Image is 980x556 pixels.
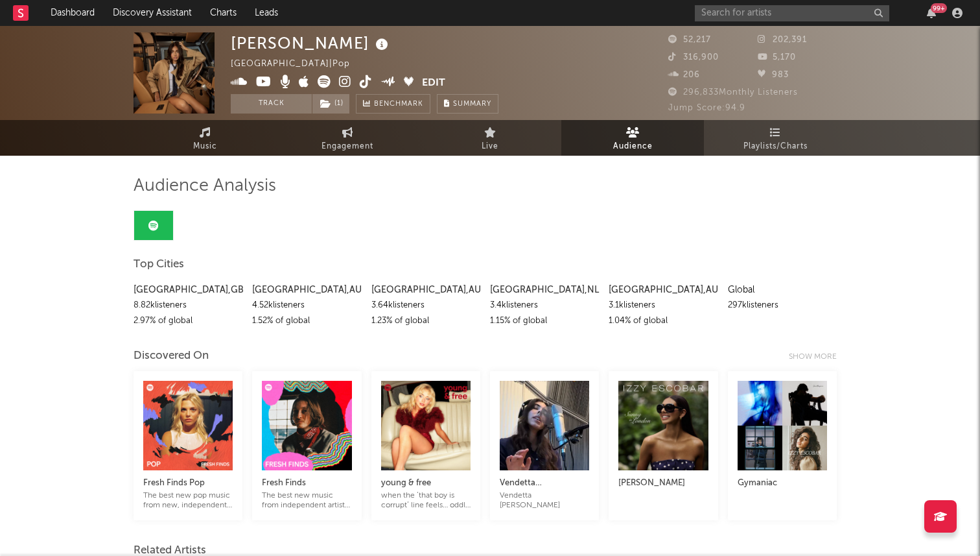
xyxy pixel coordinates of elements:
span: Audience [613,139,653,154]
div: Gymaniac [738,476,827,491]
span: 52,217 [668,36,711,44]
div: when the ‘that boy is corrupt’ line feels… oddly specific [381,491,471,511]
div: [GEOGRAPHIC_DATA] , GB [134,282,242,298]
div: 1.23 % of global [371,313,480,329]
a: Fresh FindsThe best new music from independent artists and labels. Cover: [PERSON_NAME] [262,463,351,511]
div: young & free [381,476,471,491]
div: 3.4k listeners [490,298,599,313]
a: Vendetta [PERSON_NAME]Vendetta [PERSON_NAME] [500,463,589,511]
div: [GEOGRAPHIC_DATA] , AU [252,282,361,298]
span: 316,900 [668,53,719,62]
span: Engagement [321,139,373,154]
div: Vendetta [PERSON_NAME] [500,476,589,491]
input: Search for artists [695,5,889,21]
div: Show more [789,349,846,365]
a: Benchmark [356,94,430,114]
span: Summary [453,101,491,108]
a: Fresh Finds PopThe best new pop music from new, independent artists. Cover: Maeve. Artwork by [PE... [143,463,233,511]
div: 99 + [931,3,947,13]
button: (1) [312,94,349,114]
span: Top Cities [134,257,184,272]
a: Playlists/Charts [704,120,846,156]
div: 3.64k listeners [371,298,480,313]
span: 202,391 [758,36,807,44]
a: Gymaniac [738,463,827,501]
a: [PERSON_NAME] [618,463,708,501]
div: [PERSON_NAME] [618,476,708,491]
span: Audience Analysis [134,178,276,194]
span: 983 [758,71,789,79]
span: Playlists/Charts [743,139,808,154]
div: 1.52 % of global [252,313,361,329]
span: 206 [668,71,700,79]
div: Fresh Finds [262,476,351,491]
div: Discovered On [134,348,209,364]
button: Edit [422,75,445,91]
span: 5,170 [758,53,796,62]
a: Engagement [276,120,419,156]
span: Live [482,139,498,154]
a: Music [134,120,276,156]
div: Vendetta [PERSON_NAME] [500,491,589,511]
a: young & freewhen the ‘that boy is corrupt’ line feels… oddly specific [381,463,471,511]
div: 3.1k listeners [609,298,717,313]
span: ( 1 ) [312,94,350,114]
div: 1.15 % of global [490,313,599,329]
div: [GEOGRAPHIC_DATA] , AU [371,282,480,298]
span: 296,833 Monthly Listeners [668,88,798,97]
div: [GEOGRAPHIC_DATA] , NL [490,282,599,298]
div: [GEOGRAPHIC_DATA] , AU [609,282,717,298]
div: 1.04 % of global [609,313,717,329]
button: 99+ [927,8,936,18]
button: Summary [437,94,498,114]
div: Global [728,282,837,298]
button: Track [231,94,312,114]
div: The best new pop music from new, independent artists. Cover: Maeve. Artwork by [PERSON_NAME] [143,491,233,511]
span: Benchmark [374,97,423,112]
div: 4.52k listeners [252,298,361,313]
a: Audience [561,120,704,156]
div: 2.97 % of global [134,313,242,329]
div: 8.82k listeners [134,298,242,313]
div: 297k listeners [728,298,837,313]
div: [PERSON_NAME] [231,32,391,54]
span: Music [193,139,217,154]
span: Jump Score: 94.9 [668,104,745,112]
div: [GEOGRAPHIC_DATA] | Pop [231,56,365,72]
div: Fresh Finds Pop [143,476,233,491]
div: The best new music from independent artists and labels. Cover: [PERSON_NAME] [262,491,351,511]
a: Live [419,120,561,156]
